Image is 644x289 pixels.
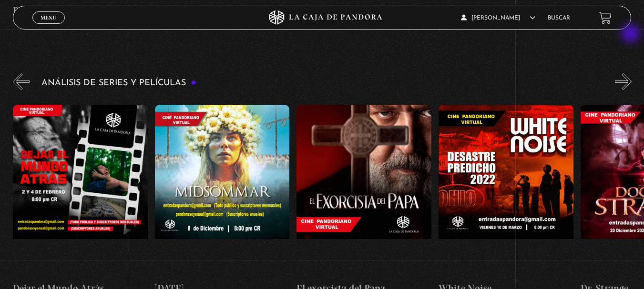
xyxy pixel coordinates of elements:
[296,3,431,19] h4: [PERSON_NAME]
[548,15,570,21] a: Buscar
[41,15,56,20] span: Menu
[37,23,60,30] span: Cerrar
[615,73,632,90] button: Next
[13,73,30,90] button: Previous
[155,3,290,19] h4: Lil Nas X
[461,15,535,21] span: [PERSON_NAME]
[599,11,612,24] a: View your shopping cart
[439,3,573,19] h4: [PERSON_NAME]
[13,3,148,19] h4: Papa [PERSON_NAME]
[41,79,196,88] h3: Análisis de series y películas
